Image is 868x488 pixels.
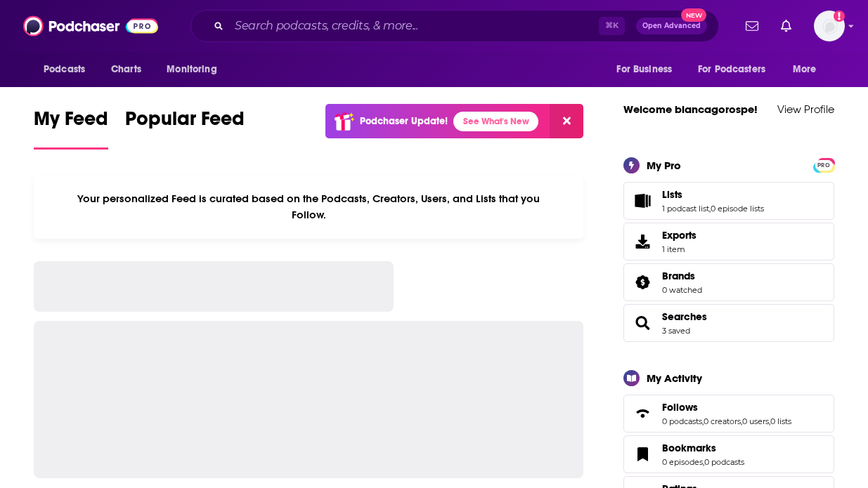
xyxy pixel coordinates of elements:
a: 0 lists [770,416,791,426]
img: Podchaser - Follow, Share and Rate Podcasts [23,13,158,39]
span: , [703,457,704,467]
a: Bookmarks [662,442,744,454]
span: Brands [662,270,695,282]
span: ⌘ K [599,17,625,35]
span: Podcasts [44,60,85,79]
button: Open AdvancedNew [636,18,707,34]
input: Search podcasts, credits, & more... [229,15,599,37]
a: See What's New [453,112,538,131]
div: Search podcasts, credits, & more... [190,10,719,42]
a: Exports [623,223,834,261]
a: Show notifications dropdown [775,14,797,38]
div: My Pro [647,159,681,172]
a: Follows [662,401,791,414]
button: open menu [783,56,834,83]
span: Follows [623,395,834,433]
button: open menu [607,56,689,83]
a: Popular Feed [125,107,245,150]
a: 0 watched [662,285,702,295]
a: PRO [815,159,832,169]
a: Brands [628,272,656,292]
span: For Podcasters [698,60,765,79]
span: More [793,60,817,79]
a: My Feed [34,107,108,150]
a: 0 creators [704,416,741,426]
span: New [681,8,706,22]
span: Lists [662,188,682,201]
a: Show notifications dropdown [740,14,764,38]
span: , [741,416,742,426]
button: open menu [157,56,235,83]
a: Lists [662,188,764,201]
span: Bookmarks [662,442,716,454]
a: 0 episode lists [711,204,764,213]
span: Bookmarks [623,435,834,473]
span: , [709,204,711,213]
div: Your personalized Feed is curated based on the Podcasts, Creators, Users, and Lists that you Follow. [34,175,583,239]
span: Monitoring [167,60,216,79]
a: 0 podcasts [704,457,744,467]
a: 1 podcast list [662,204,709,213]
span: PRO [815,160,832,171]
a: 0 episodes [662,457,703,467]
a: Searches [662,310,707,323]
span: , [769,416,770,426]
a: 0 users [742,416,769,426]
span: Open Advanced [642,22,701,29]
span: My Feed [34,107,108,139]
span: 1 item [662,244,697,254]
svg: Add a profile image [834,11,845,22]
img: User Profile [814,11,845,41]
button: open menu [689,56,786,83]
span: Logged in as biancagorospe [814,11,845,41]
span: Lists [623,182,834,220]
span: Exports [662,229,697,242]
button: open menu [34,56,103,83]
span: Brands [623,263,834,301]
a: Charts [102,56,150,83]
div: My Activity [647,371,702,385]
a: 3 saved [662,326,690,336]
span: For Business [616,60,672,79]
a: Lists [628,191,656,211]
p: Podchaser Update! [360,115,448,127]
a: Welcome biancagorospe! [623,103,758,116]
a: Brands [662,270,702,282]
a: Bookmarks [628,444,656,464]
button: Show profile menu [814,11,845,41]
span: Searches [623,304,834,342]
a: View Profile [777,103,834,116]
span: , [702,416,704,426]
a: Searches [628,313,656,333]
a: Follows [628,404,656,423]
span: Charts [111,60,141,79]
a: 0 podcasts [662,416,702,426]
span: Follows [662,401,698,414]
span: Exports [628,232,656,251]
span: Popular Feed [125,107,245,139]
